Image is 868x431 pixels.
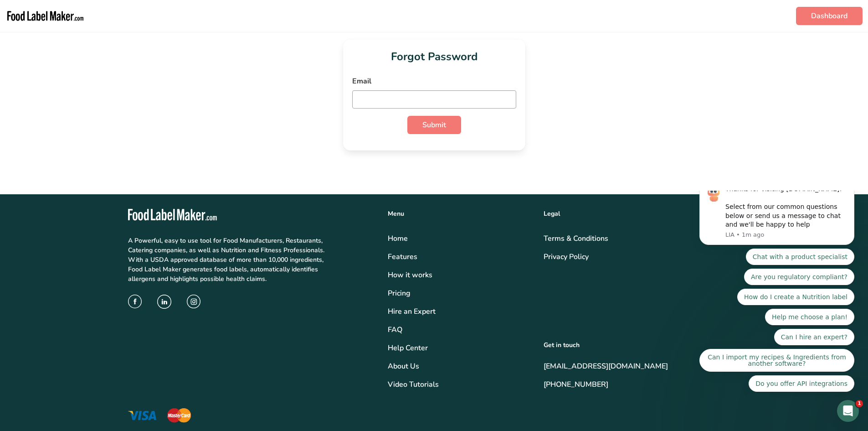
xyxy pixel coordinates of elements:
[544,233,740,244] a: Terms & Conditions
[128,411,156,420] img: visa
[388,361,533,372] a: About Us
[388,233,533,244] a: Home
[79,118,169,135] button: Quick reply: Help me choose a plan!
[388,379,533,390] a: Video Tutorials
[14,58,169,201] div: Quick reply options
[544,361,740,372] a: [EMAIL_ADDRESS][DOMAIN_NAME]
[837,400,859,422] iframe: Intercom live chat
[388,343,533,353] a: Help Center
[388,270,533,280] div: How it works
[388,209,533,218] div: Menu
[388,306,533,317] a: Hire an Expert
[422,119,446,130] span: Submit
[544,251,740,262] a: Privacy Policy
[14,158,169,181] button: Quick reply: Can I import my recipes & Ingredients from another software?
[686,191,868,397] iframe: Intercom notifications message
[60,58,169,74] button: Quick reply: Chat with a product specialist
[388,324,533,335] a: FAQ
[544,379,740,390] a: [PHONE_NUMBER]
[352,76,516,87] label: Email
[388,251,533,262] a: Features
[40,40,162,48] p: Message from LIA, sent 1m ago
[63,185,169,201] button: Quick reply: Do you offer API integrations
[544,340,740,350] div: Get in touch
[407,116,461,134] button: Submit
[128,236,327,284] p: A Powerful, easy to use tool for Food Manufacturers, Restaurants, Catering companies, as well as ...
[5,4,85,28] img: Food Label Maker
[544,209,740,218] div: Legal
[388,288,533,299] a: Pricing
[88,138,169,155] button: Quick reply: Can I hire an expert?
[51,98,169,114] button: Quick reply: How do I create a Nutrition label
[856,400,863,407] span: 1
[352,48,516,65] h1: Forgot Password
[796,7,863,25] a: Dashboard
[58,78,169,94] button: Quick reply: Are you regulatory compliant?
